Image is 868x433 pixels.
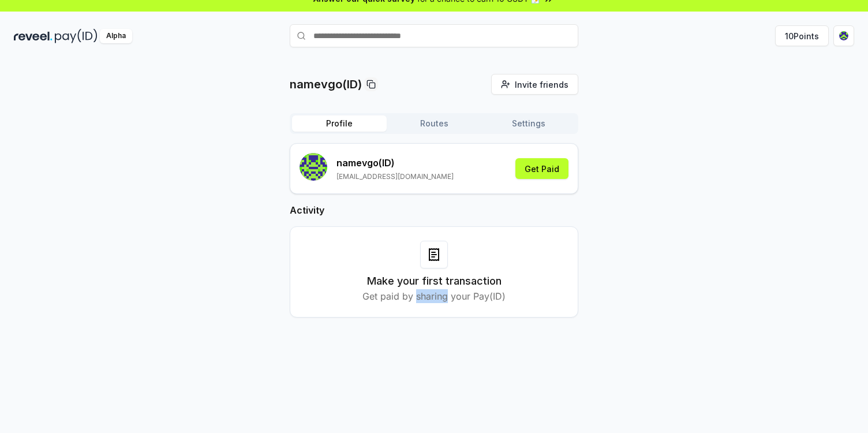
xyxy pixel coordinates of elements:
[491,74,578,95] button: Invite friends
[367,273,502,289] h3: Make your first transaction
[515,158,568,179] button: Get Paid
[336,156,454,170] p: namevgo (ID)
[14,29,53,43] img: reveel_dark
[290,203,578,217] h2: Activity
[775,25,829,46] button: 10Points
[387,115,481,132] button: Routes
[292,115,387,132] button: Profile
[515,79,568,91] span: Invite friends
[290,76,362,92] p: namevgo(ID)
[55,29,98,43] img: pay_id
[362,289,506,303] p: Get paid by sharing your Pay(ID)
[336,172,454,181] p: [EMAIL_ADDRESS][DOMAIN_NAME]
[100,29,132,43] div: Alpha
[481,115,576,132] button: Settings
